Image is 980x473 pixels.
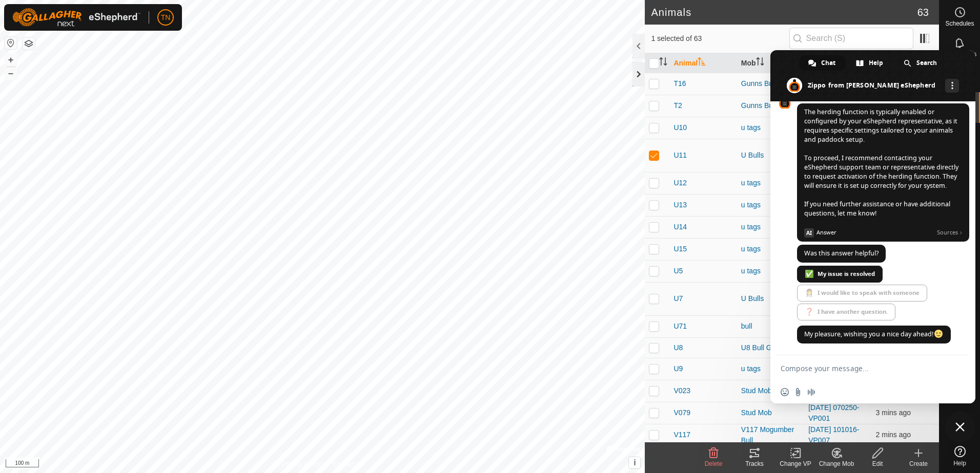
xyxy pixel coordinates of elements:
span: Delete [705,460,723,467]
div: u tags [741,363,800,374]
span: Schedules [945,20,974,27]
div: Close chat [945,412,975,442]
div: bull [741,321,800,332]
span: U13 [673,200,687,210]
span: 1 selected of 63 [651,33,789,44]
div: Stud Mob [741,385,800,396]
h2: Animals [651,6,917,18]
div: U8 Bull Gunns [741,342,800,353]
span: V117 [673,429,690,440]
div: u tags [741,222,800,232]
button: + [5,54,17,66]
button: Map Layers [23,37,35,50]
span: U15 [673,244,687,254]
span: 27 Sept 2025, 7:04 pm [876,408,911,417]
span: Answer [816,228,933,237]
div: Help [847,55,893,71]
span: Search [916,55,937,71]
textarea: Compose your message... [781,364,943,373]
span: U14 [673,222,687,232]
span: U9 [673,363,683,374]
a: Contact Us [333,460,363,469]
span: U11 [673,150,687,161]
a: Privacy Policy [282,460,320,469]
span: TN [161,12,171,23]
span: AI [804,228,814,238]
div: U Bulls [741,293,800,304]
span: U71 [673,321,687,332]
span: 63 [917,5,929,20]
span: T2 [673,100,682,111]
span: Send a file [794,388,802,396]
span: i [634,458,636,467]
div: Search [894,55,947,71]
div: u tags [741,200,800,210]
img: Gallagher Logo [12,8,140,27]
span: U10 [673,122,687,133]
div: More channels [945,79,959,93]
span: V079 [673,407,690,418]
span: Sources [937,228,963,237]
span: 27 Sept 2025, 7:04 pm [876,431,911,439]
span: My pleasure, wishing you a nice day ahead! [804,330,944,338]
div: U Bulls [741,150,800,161]
span: U8 [673,342,683,353]
div: Change VP [775,459,816,468]
span: Was this answer helpful? [804,249,879,257]
div: V117 Mogumber Bull [741,424,800,446]
div: Gunns Bulls [741,78,800,89]
div: Create [898,459,939,468]
span: U7 [673,293,683,304]
th: Animal [669,53,737,73]
p-sorticon: Activate to sort [698,59,706,67]
span: Help [953,460,966,466]
p-sorticon: Activate to sort [756,59,764,67]
span: Chat [821,55,835,71]
span: Audio message [807,388,815,396]
span: Help [869,55,883,71]
div: Chat [799,55,846,71]
th: Mob [737,53,804,73]
p-sorticon: Activate to sort [659,59,667,67]
div: u tags [741,244,800,254]
span: V023 [673,385,690,396]
a: [DATE] 070250-VP001 [808,403,859,422]
span: The herding function is typically enabled or configured by your eShepherd representative, as it r... [804,107,958,218]
span: U5 [673,266,683,276]
div: Edit [857,459,898,468]
button: Reset Map [5,37,17,49]
div: u tags [741,178,800,188]
a: Help [940,442,980,470]
button: i [629,457,640,468]
div: Gunns Bulls [741,100,800,111]
div: u tags [741,122,800,133]
span: U12 [673,178,687,188]
span: T16 [673,78,686,89]
div: Tracks [734,459,775,468]
button: – [5,67,17,79]
div: u tags [741,266,800,276]
span: Insert an emoji [781,388,789,396]
div: Stud Mob [741,407,800,418]
a: [DATE] 101016-VP007 [808,425,859,444]
input: Search (S) [789,28,913,49]
div: Change Mob [816,459,857,468]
